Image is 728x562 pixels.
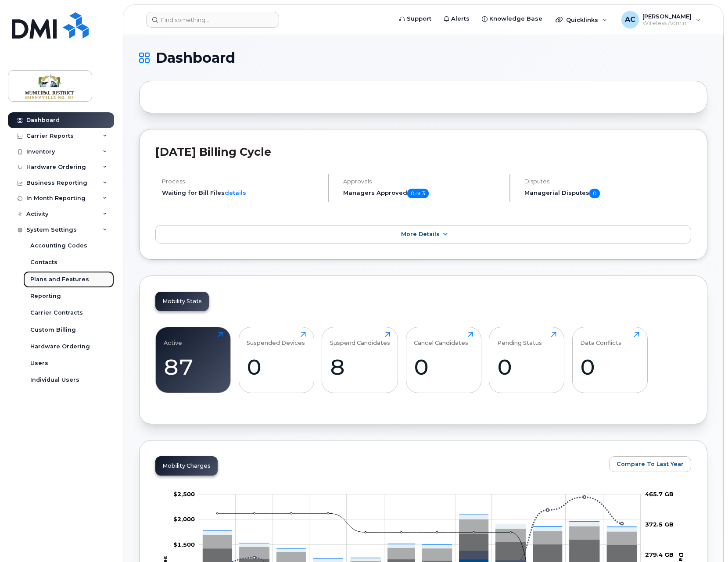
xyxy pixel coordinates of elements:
h4: Process [162,178,321,185]
tspan: 279.4 GB [645,551,674,558]
div: 0 [497,354,556,380]
div: Pending Status [497,332,542,346]
div: Suspended Devices [247,332,305,346]
div: 0 [414,354,473,380]
div: 87 [164,354,223,380]
h2: [DATE] Billing Cycle [155,145,691,158]
g: $0 [173,515,195,523]
tspan: $2,000 [173,515,195,523]
div: 0 [247,354,306,380]
a: Pending Status0 [497,332,556,388]
h5: Managerial Disputes [524,189,691,198]
tspan: 465.7 GB [645,490,674,498]
div: 0 [580,354,639,380]
h5: Managers Approved [343,189,502,198]
div: 8 [330,354,390,380]
h4: Disputes [524,178,691,185]
div: Active [164,332,182,346]
span: Compare To Last Year [617,460,684,468]
g: $0 [173,490,195,498]
a: Data Conflicts0 [580,332,639,388]
h4: Approvals [343,178,502,185]
g: $0 [173,541,195,548]
li: Waiting for Bill Files [162,189,321,197]
span: Dashboard [156,51,235,64]
tspan: $2,500 [173,490,195,498]
div: Data Conflicts [580,332,621,346]
a: Suspended Devices0 [247,332,306,388]
a: Active87 [164,332,223,388]
button: Compare To Last Year [609,456,691,472]
span: 0 of 3 [407,189,429,198]
a: Cancel Candidates0 [414,332,473,388]
a: Suspend Candidates8 [330,332,390,388]
a: details [225,189,246,196]
div: Suspend Candidates [330,332,390,346]
div: Cancel Candidates [414,332,468,346]
span: More Details [401,231,440,237]
span: 0 [589,189,600,198]
tspan: 372.5 GB [645,521,674,528]
tspan: $1,500 [173,541,195,548]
